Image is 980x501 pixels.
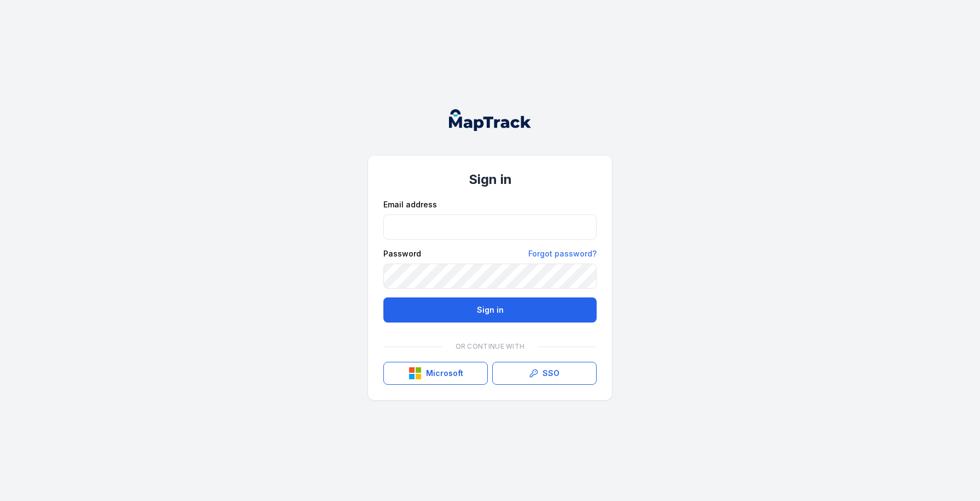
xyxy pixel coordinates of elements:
nav: Global [431,109,549,131]
label: Email address [383,199,437,210]
div: Or continue with [383,336,597,357]
a: Forgot password? [528,248,597,259]
a: SSO [492,362,597,385]
h1: Sign in [383,171,597,188]
button: Sign in [383,297,597,323]
label: Password [383,248,421,259]
button: Microsoft [383,362,488,385]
